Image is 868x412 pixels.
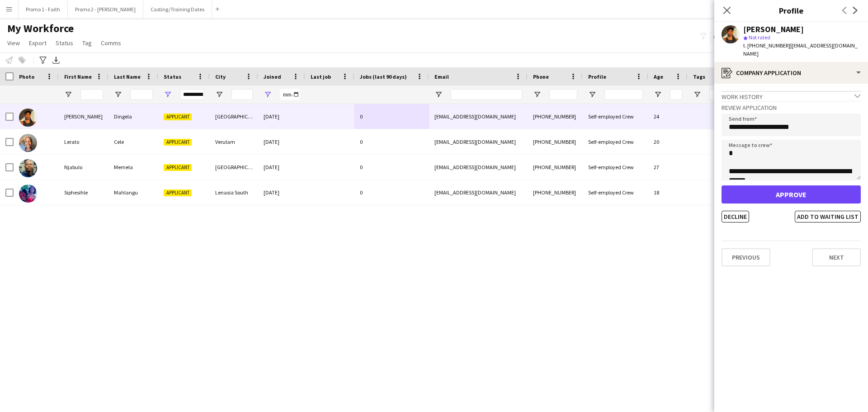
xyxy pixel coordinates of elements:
[97,37,125,49] a: Comms
[648,129,688,154] div: 20
[19,159,37,177] img: Njabulo Memela
[451,89,522,100] input: Email Filter Input
[29,39,47,47] span: Export
[64,90,72,99] button: Open Filter Menu
[143,0,212,18] button: Casting/Training Dates
[354,129,429,154] div: 0
[429,129,528,154] div: [EMAIL_ADDRESS][DOMAIN_NAME]
[654,90,662,99] button: Open Filter Menu
[583,104,648,129] div: Self-employed Crew
[709,89,724,100] input: Tags Filter Input
[108,155,158,180] div: Memela
[56,39,73,47] span: Status
[164,189,192,196] span: Applicant
[743,42,790,49] span: t. [PHONE_NUMBER]
[795,211,861,223] button: Add to waiting list
[19,109,37,127] img: Lavela Allia Dingela
[210,180,258,205] div: Lenasia South
[59,155,108,180] div: Njabulo
[749,34,770,41] span: Not rated
[360,73,407,80] span: Jobs (last 90 days)
[264,90,272,99] button: Open Filter Menu
[528,104,583,129] div: [PHONE_NUMBER]
[533,73,549,80] span: Phone
[588,73,606,80] span: Profile
[164,164,192,171] span: Applicant
[101,39,121,47] span: Comms
[19,185,37,203] img: Siphesihle Mahlangu
[258,104,305,129] div: [DATE]
[258,180,305,205] div: [DATE]
[51,55,61,66] app-action-btn: Export XLSX
[583,180,648,205] div: Self-employed Crew
[583,155,648,180] div: Self-employed Crew
[108,180,158,205] div: Mahlangu
[164,90,172,99] button: Open Filter Menu
[79,37,95,49] a: Tag
[354,155,429,180] div: 0
[722,211,749,223] button: Decline
[604,89,643,100] input: Profile Filter Input
[68,0,143,18] button: Promo 2 - [PERSON_NAME]
[19,73,34,80] span: Photo
[210,129,258,154] div: Verulam
[258,129,305,154] div: [DATE]
[264,73,281,80] span: Joined
[588,90,596,99] button: Open Filter Menu
[19,134,37,152] img: Lerato Cele
[108,104,158,129] div: Dingela
[108,129,158,154] div: Cele
[215,73,226,80] span: City
[114,73,141,80] span: Last Name
[354,180,429,205] div: 0
[59,180,108,205] div: Siphesihle
[434,73,449,80] span: Email
[25,37,50,49] a: Export
[82,39,92,47] span: Tag
[215,90,223,99] button: Open Filter Menu
[114,90,122,99] button: Open Filter Menu
[429,155,528,180] div: [EMAIL_ADDRESS][DOMAIN_NAME]
[693,90,701,99] button: Open Filter Menu
[4,37,24,49] a: View
[693,73,705,80] span: Tags
[59,104,108,129] div: [PERSON_NAME]
[52,37,77,49] a: Status
[743,25,804,33] div: [PERSON_NAME]
[258,155,305,180] div: [DATE]
[280,89,300,100] input: Joined Filter Input
[583,129,648,154] div: Self-employed Crew
[648,155,688,180] div: 27
[533,90,541,99] button: Open Filter Menu
[38,55,48,66] app-action-btn: Advanced filters
[164,114,192,120] span: Applicant
[231,89,253,100] input: City Filter Input
[429,180,528,205] div: [EMAIL_ADDRESS][DOMAIN_NAME]
[722,91,861,101] div: Work history
[528,155,583,180] div: [PHONE_NUMBER]
[59,129,108,154] div: Lerato
[7,22,74,35] span: My Workforce
[714,62,868,84] div: Company application
[434,90,443,99] button: Open Filter Menu
[722,185,861,204] button: Approve
[130,89,153,100] input: Last Name Filter Input
[210,155,258,180] div: [GEOGRAPHIC_DATA]
[80,89,103,100] input: First Name Filter Input
[722,248,770,266] button: Previous
[19,0,68,18] button: Promo 1 - Faith
[670,89,682,100] input: Age Filter Input
[549,89,577,100] input: Phone Filter Input
[648,104,688,129] div: 24
[164,139,192,146] span: Applicant
[7,39,20,47] span: View
[64,73,92,80] span: First Name
[164,73,181,80] span: Status
[528,180,583,205] div: [PHONE_NUMBER]
[210,104,258,129] div: [GEOGRAPHIC_DATA]
[714,5,868,16] h3: Profile
[354,104,429,129] div: 0
[648,180,688,205] div: 18
[743,42,858,57] span: | [EMAIL_ADDRESS][DOMAIN_NAME]
[654,73,663,80] span: Age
